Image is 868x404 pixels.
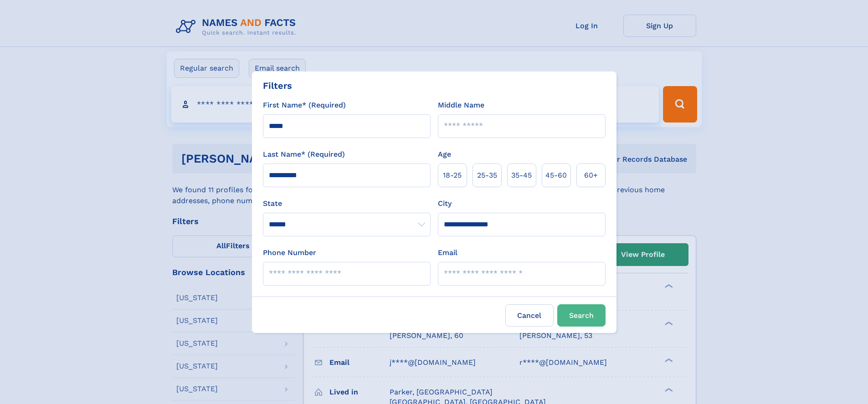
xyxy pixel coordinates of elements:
[443,170,462,181] span: 18‑25
[263,149,345,160] label: Last Name* (Required)
[505,304,554,327] label: Cancel
[263,100,346,111] label: First Name* (Required)
[263,247,316,258] label: Phone Number
[438,149,451,160] label: Age
[438,247,457,258] label: Email
[263,79,292,92] div: Filters
[438,198,452,209] label: City
[545,170,567,181] span: 45‑60
[511,170,532,181] span: 35‑45
[263,198,431,209] label: State
[438,100,484,111] label: Middle Name
[557,304,606,327] button: Search
[584,170,598,181] span: 60+
[477,170,497,181] span: 25‑35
